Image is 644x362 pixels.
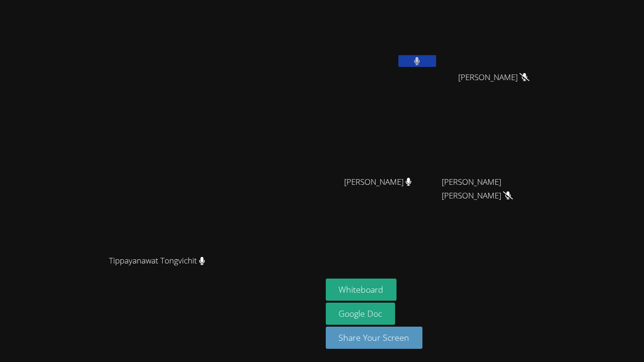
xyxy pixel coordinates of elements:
[458,71,529,84] span: [PERSON_NAME]
[326,303,396,325] a: Google Doc
[326,279,397,301] button: Whiteboard
[344,175,412,189] span: [PERSON_NAME]
[109,254,205,268] span: Tippayanawat Tongvichit
[442,175,546,203] span: [PERSON_NAME] [PERSON_NAME]
[326,327,423,349] button: Share Your Screen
